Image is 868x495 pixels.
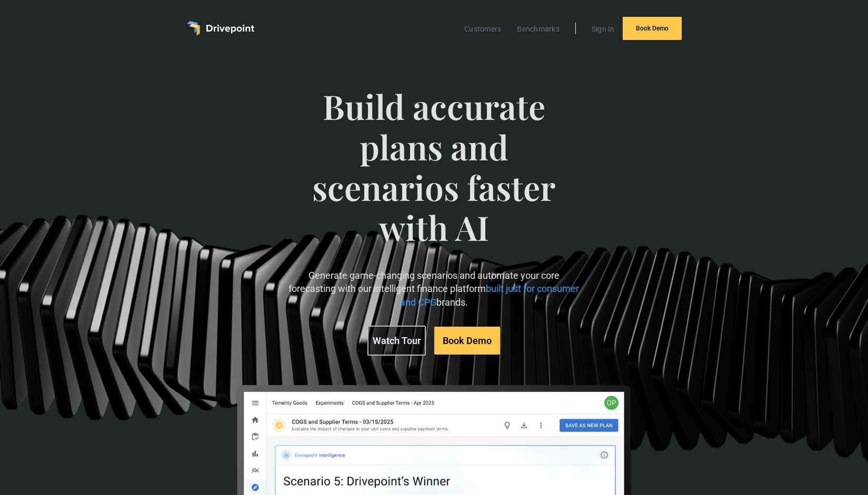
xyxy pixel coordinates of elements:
[434,327,500,355] a: Book Demo
[512,22,565,36] a: Benchmarks
[623,17,682,40] a: Book Demo
[367,326,426,356] a: Watch Tour
[400,283,580,307] span: built just for consumer and CPG
[586,22,620,36] a: Sign In
[459,22,506,36] a: Customers
[285,86,583,269] span: Build accurate plans and scenarios faster with AI
[285,269,583,309] p: Generate game-changing scenarios and automate your core forecasting with our intelligent finance ...
[187,21,254,36] a: home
